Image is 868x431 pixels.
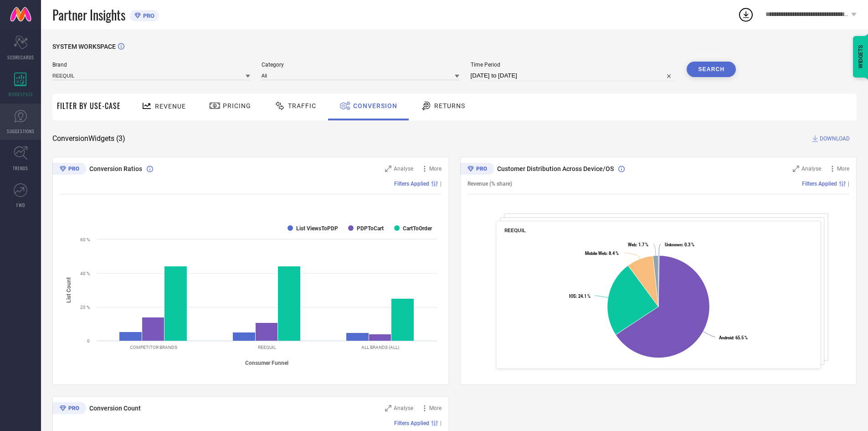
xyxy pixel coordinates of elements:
[719,335,733,340] tspan: Android
[52,402,86,416] div: Premium
[13,165,28,171] span: TRENDS
[80,305,90,310] text: 20 %
[738,6,754,23] div: Open download list
[385,405,391,411] svg: Zoom
[288,102,316,109] span: Traffic
[141,12,154,19] span: PRO
[66,277,72,303] tspan: List Count
[585,251,606,256] tspan: Mobile Web
[665,242,694,247] text: : 0.3 %
[357,225,384,232] text: PDPToCart
[467,181,512,187] span: Revenue (% share)
[16,202,25,208] span: FWD
[223,102,251,109] span: Pricing
[258,345,276,350] text: REEQUIL
[820,134,850,143] span: DOWNLOAD
[361,345,399,350] text: ALL BRANDS (ALL)
[262,62,459,68] span: Category
[460,163,494,177] div: Premium
[665,242,682,247] tspan: Unknown
[394,420,429,426] span: Filters Applied
[504,227,526,234] span: REEQUIL
[8,91,33,98] span: WORKSPACE
[440,420,442,426] span: |
[52,62,250,68] span: Brand
[440,181,442,187] span: |
[471,62,676,68] span: Time Period
[802,181,837,187] span: Filters Applied
[52,134,125,143] span: Conversion Widgets ( 3 )
[585,251,619,256] text: : 8.4 %
[687,62,736,77] button: Search
[801,166,821,172] span: Analyse
[155,103,186,110] span: Revenue
[471,70,676,81] input: Select time period
[7,54,34,61] span: SCORECARDS
[403,225,432,232] text: CartToOrder
[394,181,429,187] span: Filters Applied
[719,335,748,340] text: : 65.5 %
[434,102,465,109] span: Returns
[385,166,391,172] svg: Zoom
[353,102,397,109] span: Conversion
[497,165,614,172] span: Customer Distribution Across Device/OS
[80,237,90,242] text: 60 %
[628,242,648,247] text: : 1.7 %
[569,294,576,299] tspan: IOS
[89,405,141,412] span: Conversion Count
[7,128,35,135] span: SUGGESTIONS
[628,242,636,247] tspan: Web
[429,166,442,172] span: More
[52,43,116,50] span: SYSTEM WORKSPACE
[793,166,799,172] svg: Zoom
[89,165,142,172] span: Conversion Ratios
[52,5,125,24] span: Partner Insights
[296,225,338,232] text: List ViewsToPDP
[130,345,177,350] text: COMPETITOR BRANDS
[837,166,849,172] span: More
[569,294,591,299] text: : 24.1 %
[394,405,413,411] span: Analyse
[245,360,288,366] tspan: Consumer Funnel
[394,166,413,172] span: Analyse
[52,163,86,177] div: Premium
[87,338,90,343] text: 0
[429,405,442,411] span: More
[80,271,90,276] text: 40 %
[57,100,121,111] span: Filter By Use-Case
[848,181,849,187] span: |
